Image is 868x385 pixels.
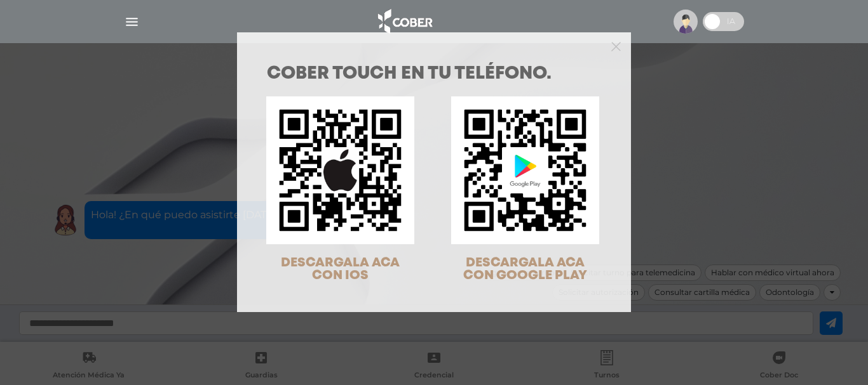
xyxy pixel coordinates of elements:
h1: COBER TOUCH en tu teléfono. [267,65,601,83]
span: DESCARGALA ACA CON IOS [281,257,400,282]
img: qr-code [451,96,599,244]
button: Close [611,40,621,51]
img: qr-code [266,96,414,244]
span: DESCARGALA ACA CON GOOGLE PLAY [463,257,587,282]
